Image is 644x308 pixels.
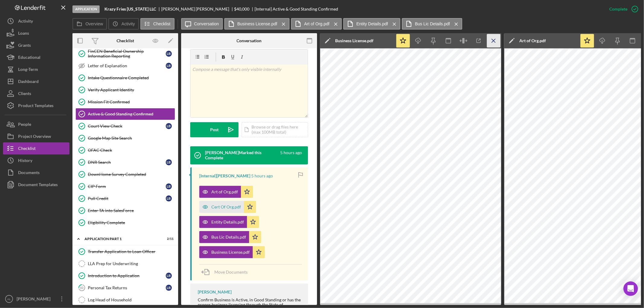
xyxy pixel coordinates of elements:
label: Conversation [194,21,219,26]
a: Intake Questionnaire Completed [75,72,175,84]
div: Personal Tax Returns [88,285,166,290]
div: DNR Search [88,160,166,165]
button: Project Overview [3,130,69,142]
div: Intake Questionnaire Completed [88,75,175,80]
div: Mission Fit Confirmed [88,100,175,104]
div: DownHome Survey Completed [88,172,175,177]
button: Bus Lic Details.pdf [402,18,462,30]
div: L B [166,159,172,165]
button: Activity [108,18,139,30]
div: L B [166,195,172,202]
a: Pull CreditLB [75,192,175,205]
button: Post [190,122,239,137]
div: Eligibility Complete [88,220,175,225]
div: CIP Form [88,184,166,189]
time: 2025-10-08 17:57 [280,150,302,160]
label: Business License.pdf [237,21,277,26]
button: Educational [3,51,69,63]
div: [Internal] [PERSON_NAME] [199,173,250,178]
button: Loans [3,27,69,39]
div: LLA Prep for Underwriting [88,261,175,266]
div: [PERSON_NAME] [15,293,54,306]
div: Court View Check [88,124,166,129]
button: Long-Term [3,63,69,75]
div: Business License.pdf [211,250,250,255]
div: Complete [609,3,627,15]
button: Checklist [3,142,69,154]
button: Art of Org.pdf [291,18,342,30]
button: Business License.pdf [224,18,290,30]
div: Enter TA into SalesForce [88,208,175,213]
div: OFAC Check [88,148,175,153]
div: Open Intercom Messenger [623,281,638,296]
div: Application Part 1 [85,237,159,241]
button: Documents [3,167,69,179]
a: Letter of ExplanationLB [75,60,175,72]
div: Log Head of Household [88,297,175,302]
button: Clients [3,87,69,100]
a: Active & Good Standing Confirmed [75,108,175,120]
div: Activity [18,15,33,29]
button: Conversation [181,18,223,30]
a: Verify Applicant Identity [75,84,175,96]
button: Cert Of Org.pdf [199,201,256,213]
div: L B [166,183,172,189]
button: Bus Lic Details.pdf [199,231,261,243]
button: Entity Details.pdf [343,18,400,30]
div: History [18,154,32,168]
button: AL[PERSON_NAME] [3,293,69,305]
div: L B [166,123,172,129]
button: Checklist [140,18,175,30]
button: Art of Org.pdf [199,186,253,198]
div: Product Templates [18,100,53,113]
div: Pull Credit [88,196,166,201]
button: Activity [3,15,69,27]
div: Grants [18,39,31,53]
a: Grants [3,39,69,51]
div: Application [72,5,100,13]
div: L B [166,285,172,291]
div: [PERSON_NAME] Marked this Complete [205,150,279,160]
label: Bus Lic Details.pdf [415,21,450,26]
div: Checklist [18,142,36,156]
a: Google Map Site Search [75,132,175,144]
a: FinCEN Beneficial Ownership Information ReportingLB [75,48,175,60]
div: Conversation [237,38,262,43]
div: Verify Applicant Identity [88,87,175,92]
tspan: 10 [80,286,84,290]
div: [PERSON_NAME] [198,290,232,294]
button: Document Templates [3,179,69,191]
label: Activity [121,21,135,26]
div: Introduction to Application [88,273,166,278]
a: History [3,154,69,167]
a: CIP FormLB [75,180,175,192]
a: Enter TA into SalesForce [75,205,175,217]
button: Dashboard [3,75,69,87]
a: 10Personal Tax ReturnsLB [75,282,175,294]
a: Product Templates [3,100,69,112]
div: Art of Org.pdf [519,38,546,43]
a: Court View CheckLB [75,120,175,132]
div: Clients [18,87,31,101]
div: [PERSON_NAME] [PERSON_NAME] [161,7,234,11]
div: Art of Org.pdf [211,189,238,194]
div: Document Templates [18,179,58,192]
div: Educational [18,51,40,65]
label: Entity Details.pdf [356,21,388,26]
b: Krazy Fries [US_STATE] LLC [104,7,156,11]
div: Transfer Application to Loan Officer [88,249,175,254]
div: FinCEN Beneficial Ownership Information Reporting [88,49,166,59]
div: People [18,118,31,132]
span: Move Documents [214,269,248,275]
button: Business License.pdf [199,246,265,258]
div: Active & Good Standing Confirmed [88,112,175,116]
